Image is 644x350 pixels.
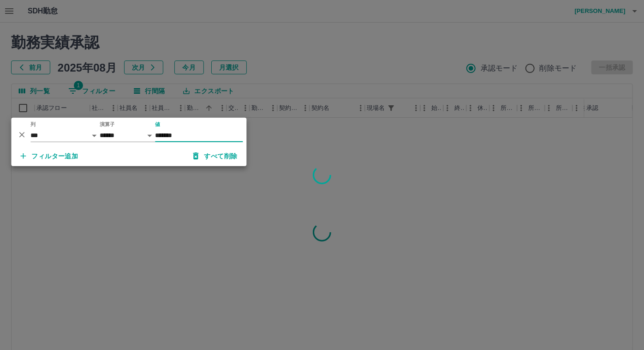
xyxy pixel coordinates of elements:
[15,127,29,141] button: 削除
[30,121,36,127] label: 列
[13,148,85,164] button: フィルター追加
[185,148,244,164] button: すべて削除
[100,121,114,127] label: 演算子
[155,121,160,127] label: 値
